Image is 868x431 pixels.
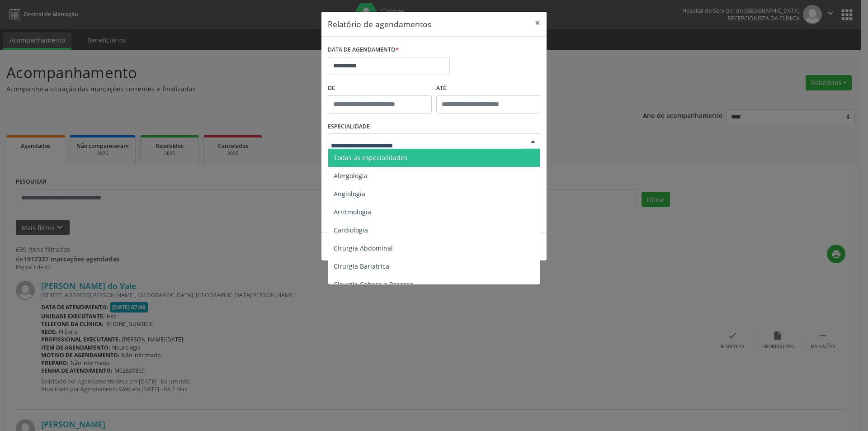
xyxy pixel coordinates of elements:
[334,153,407,162] span: Todas as especialidades
[334,244,393,252] span: Cirurgia Abdominal
[334,226,368,234] span: Cardiologia
[328,43,399,57] label: DATA DE AGENDAMENTO
[328,81,432,95] label: De
[334,262,389,270] span: Cirurgia Bariatrica
[334,280,413,289] span: Cirurgia Cabeça e Pescoço
[334,208,371,216] span: Arritmologia
[328,120,370,134] label: ESPECIALIDADE
[436,81,540,95] label: ATÉ
[528,12,547,34] button: Close
[334,171,368,180] span: Alergologia
[328,18,431,30] h5: Relatório de agendamentos
[334,189,365,198] span: Angiologia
